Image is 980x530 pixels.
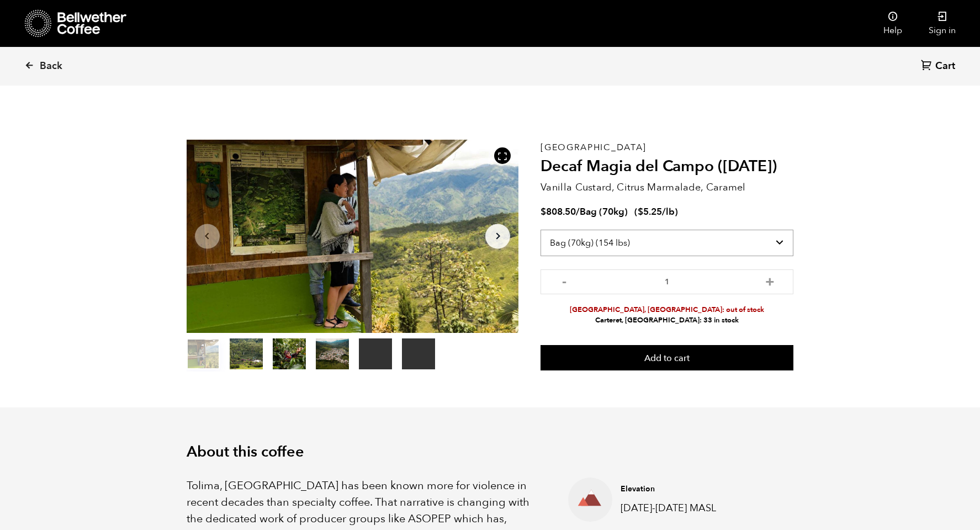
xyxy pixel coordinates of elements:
[662,205,675,218] span: /lb
[541,205,546,218] span: $
[541,180,793,195] p: Vanilla Custard, Citrus Marmalade, Caramel
[621,484,776,495] h4: Elevation
[580,205,628,218] span: Bag (70kg)
[576,205,580,218] span: /
[638,205,643,218] span: $
[921,59,958,74] a: Cart
[541,345,793,370] button: Add to cart
[541,205,576,218] bdi: 808.50
[541,305,793,315] li: [GEOGRAPHIC_DATA], [GEOGRAPHIC_DATA]: out of stock
[935,60,955,73] span: Cart
[634,205,678,218] span: ( )
[187,443,794,461] h2: About this coffee
[541,315,793,326] li: Carteret, [GEOGRAPHIC_DATA]: 33 in stock
[359,338,392,369] video: Your browser does not support the video tag.
[621,501,776,516] p: [DATE]-[DATE] MASL
[40,60,62,73] span: Back
[763,275,777,286] button: +
[638,205,662,218] bdi: 5.25
[402,338,435,369] video: Your browser does not support the video tag.
[557,275,571,286] button: -
[541,157,793,176] h2: Decaf Magia del Campo ([DATE])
